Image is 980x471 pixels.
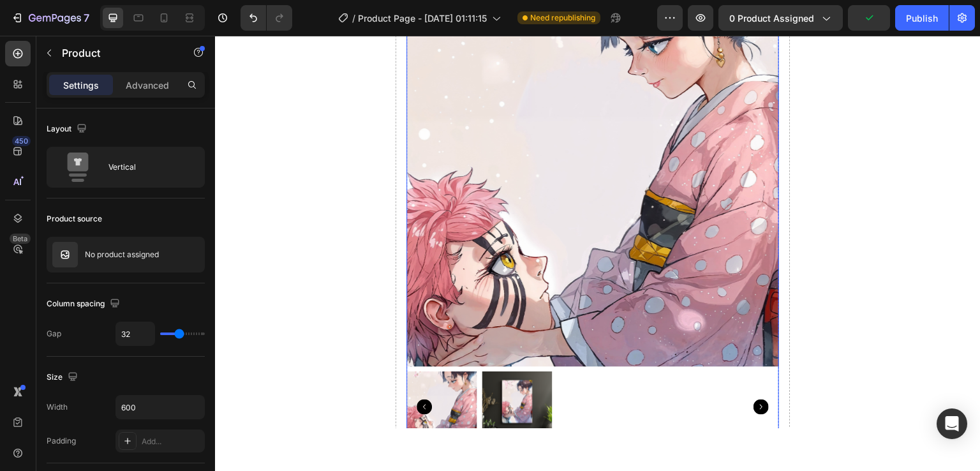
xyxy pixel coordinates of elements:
[116,396,204,419] input: Auto
[5,5,95,31] button: 7
[202,364,217,379] button: Carousel Back Arrow
[47,435,76,447] div: Padding
[47,328,61,340] div: Gap
[352,11,355,25] span: /
[142,436,202,447] div: Add...
[906,11,938,25] div: Publish
[10,387,46,423] button: Carousel Back Arrow
[241,5,292,31] div: Undo/Redo
[729,11,814,25] span: 0 product assigned
[116,322,154,345] input: Auto
[52,242,78,267] img: no image transparent
[215,36,980,428] iframe: Design area
[84,10,89,26] p: 7
[539,364,554,379] button: Carousel Next Arrow
[126,78,169,92] p: Advanced
[47,369,80,386] div: Size
[358,11,487,25] span: Product Page - [DATE] 01:11:15
[47,401,68,413] div: Width
[12,136,31,146] div: 450
[85,250,159,259] p: No product assigned
[718,5,843,31] button: 0 product assigned
[47,213,102,225] div: Product source
[895,5,949,31] button: Publish
[720,387,755,423] button: Carousel Next Arrow
[47,121,89,138] div: Layout
[63,78,99,92] p: Settings
[10,234,31,244] div: Beta
[937,408,967,439] div: Open Intercom Messenger
[108,153,186,182] div: Vertical
[47,295,122,313] div: Column spacing
[62,45,170,61] p: Product
[530,12,595,24] span: Need republishing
